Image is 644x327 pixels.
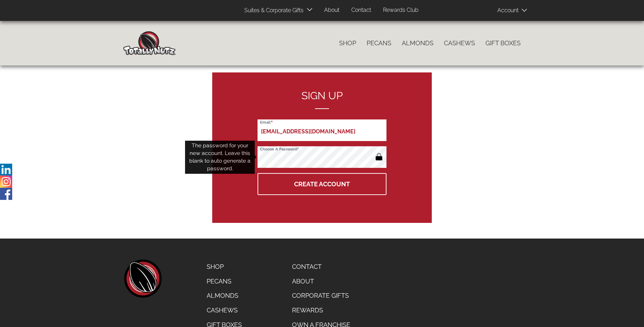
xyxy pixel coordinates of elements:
a: Pecans [361,36,397,50]
a: Rewards [287,303,355,318]
a: Corporate Gifts [287,288,355,303]
a: Cashews [201,303,247,318]
img: Home [123,31,176,55]
a: Almonds [201,288,247,303]
a: Contact [287,259,355,274]
input: Email [258,119,386,141]
a: Shop [334,36,361,50]
a: About [319,3,345,17]
a: Almonds [397,36,439,50]
a: Contact [346,3,376,17]
div: The password for your new account. Leave this blank to auto generate a password. [185,141,255,174]
a: Rewards Club [378,3,424,17]
a: Gift Boxes [480,36,526,50]
a: Suites & Corporate Gifts [239,4,306,17]
a: Shop [201,259,247,274]
a: About [287,274,355,289]
h2: Sign up [258,90,386,109]
a: Cashews [439,36,480,50]
button: Create Account [258,173,386,195]
a: home [123,259,162,298]
a: Pecans [201,274,247,289]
